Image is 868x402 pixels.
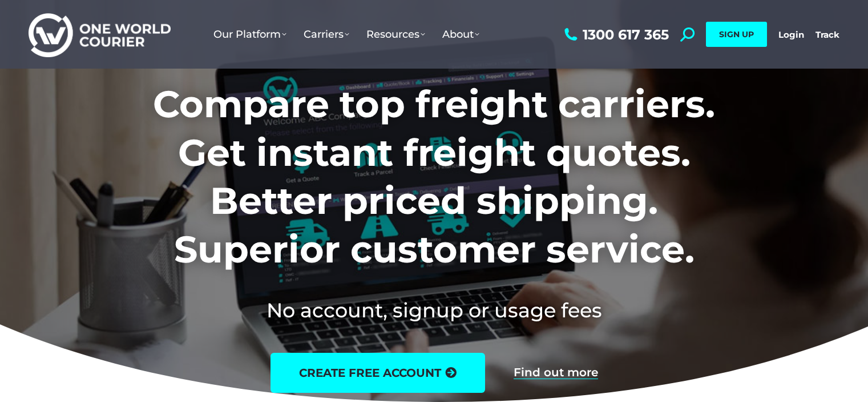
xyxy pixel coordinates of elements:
[562,27,669,42] a: 1300 617 365
[366,28,425,41] span: Resources
[514,367,598,379] a: Find out more
[304,28,349,41] span: Carriers
[29,11,171,58] img: One World Courier
[778,29,804,40] a: Login
[358,17,434,52] a: Resources
[213,28,286,41] span: Our Platform
[706,22,767,47] a: SIGN UP
[205,17,295,52] a: Our Platform
[442,28,479,41] span: About
[434,17,488,52] a: About
[78,80,790,273] h1: Compare top freight carriers. Get instant freight quotes. Better priced shipping. Superior custom...
[815,29,839,40] a: Track
[719,29,754,39] span: SIGN UP
[78,296,790,324] h2: No account, signup or usage fees
[295,17,358,52] a: Carriers
[271,353,485,393] a: create free account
